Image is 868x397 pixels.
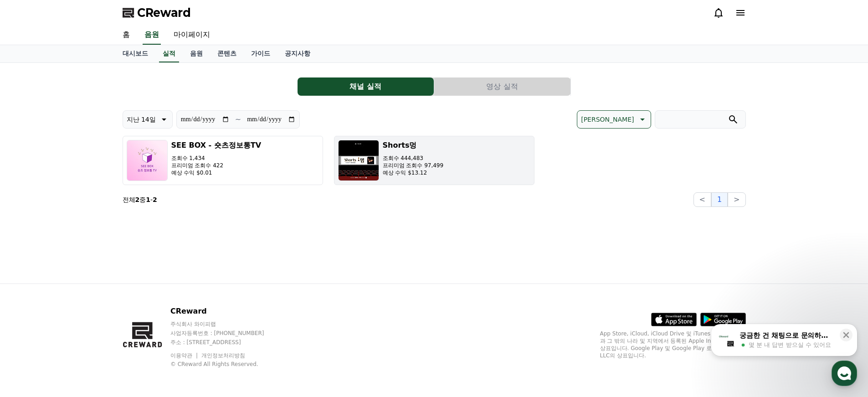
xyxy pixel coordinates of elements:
[434,77,571,96] a: 영상 실적
[338,140,379,181] img: Shorts멍
[383,169,444,176] p: 예상 수익 $13.12
[210,45,244,62] a: 콘텐츠
[277,45,318,62] a: 공지사항
[153,196,157,203] strong: 2
[170,320,282,328] p: 주식회사 와이피랩
[166,26,217,45] a: 마이페이지
[600,330,746,359] p: App Store, iCloud, iCloud Drive 및 iTunes Store는 미국과 그 밖의 나라 및 지역에서 등록된 Apple Inc.의 서비스 상표입니다. Goo...
[334,136,534,185] button: Shorts멍 조회수 444,483 프리미엄 조회수 97,499 예상 수익 $13.12
[115,45,155,62] a: 대시보드
[171,155,262,162] p: 조회수 1,434
[170,361,282,368] p: © CReward All Rights Reserved.
[577,110,651,129] button: [PERSON_NAME]
[383,162,444,169] p: 프리미엄 조회수 97,499
[3,289,60,312] a: 홈
[115,26,137,45] a: 홈
[298,77,434,96] button: 채널 실적
[170,306,282,317] p: CReward
[183,45,210,62] a: 음원
[141,303,152,310] span: 설정
[170,352,199,359] a: 이용약관
[60,289,118,312] a: 대화
[235,114,241,125] p: ~
[244,45,277,62] a: 가이드
[123,195,157,204] p: 전체 중 -
[171,140,262,151] h3: SEE BOX - 숏츠정보통TV
[383,140,444,151] h3: Shorts멍
[83,303,94,310] span: 대화
[159,45,179,62] a: 실적
[137,5,191,20] span: CReward
[201,352,245,359] a: 개인정보처리방침
[298,77,434,96] a: 채널 실적
[123,5,191,20] a: CReward
[581,113,634,126] p: [PERSON_NAME]
[127,140,168,181] img: SEE BOX - 숏츠정보통TV
[123,110,173,129] button: 지난 14일
[434,77,570,96] button: 영상 실적
[118,289,175,312] a: 설정
[143,26,161,45] a: 음원
[170,339,282,346] p: 주소 : [STREET_ADDRESS]
[383,155,444,162] p: 조회수 444,483
[135,196,140,203] strong: 2
[29,303,34,310] span: 홈
[171,169,262,176] p: 예상 수익 $0.01
[693,192,711,207] button: <
[127,113,156,126] p: 지난 14일
[170,330,282,337] p: 사업자등록번호 : [PHONE_NUMBER]
[146,196,150,203] strong: 1
[711,192,728,207] button: 1
[728,192,745,207] button: >
[123,136,323,185] button: SEE BOX - 숏츠정보통TV 조회수 1,434 프리미엄 조회수 422 예상 수익 $0.01
[171,162,262,169] p: 프리미엄 조회수 422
